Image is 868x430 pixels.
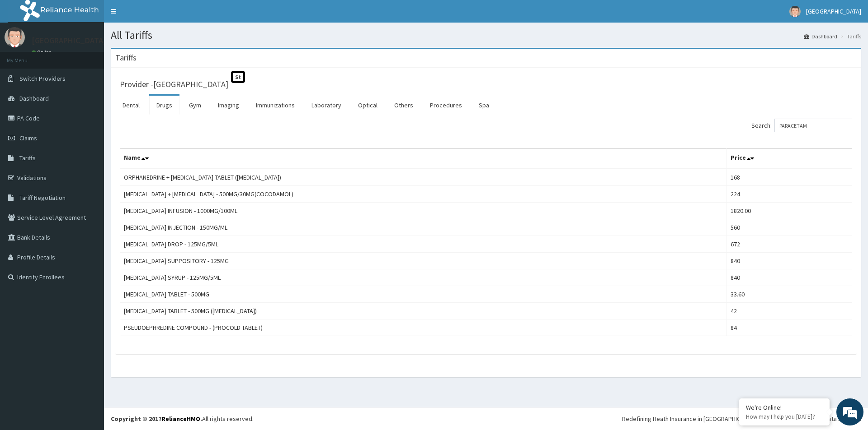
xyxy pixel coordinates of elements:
a: Procedures [423,96,469,115]
p: How may I help you today? [746,413,823,421]
td: 560 [726,219,852,236]
a: Spa [472,96,496,115]
img: User Image [5,27,25,47]
input: Search: [774,119,852,132]
a: Others [387,96,420,115]
td: 672 [726,236,852,253]
td: 42 [726,303,852,319]
li: Tariffs [838,32,861,40]
a: Dashboard [804,32,837,40]
div: Redefining Heath Insurance in [GEOGRAPHIC_DATA] using Telemedicine and Data Science! [622,414,861,423]
td: 168 [726,169,852,186]
a: Dental [115,96,147,115]
img: d_794563401_company_1708531726252_794563401 [17,45,37,68]
a: Gym [182,96,208,115]
span: Switch Providers [19,74,66,83]
span: Dashboard [19,94,49,102]
img: User Image [789,6,801,17]
a: Laboratory [304,96,349,115]
h3: Tariffs [115,54,137,62]
label: Search: [751,119,852,132]
td: 840 [726,253,852,269]
a: Online [32,49,53,55]
footer: All rights reserved. [104,407,868,430]
h1: All Tariffs [111,29,861,41]
a: Immunizations [249,96,302,115]
td: ORPHANEDRINE + [MEDICAL_DATA] TABLET ([MEDICAL_DATA]) [120,169,727,186]
a: Drugs [149,96,179,115]
span: We're online! [52,114,125,205]
td: [MEDICAL_DATA] SUPPOSITORY - 125MG [120,253,727,269]
p: [GEOGRAPHIC_DATA] [32,37,106,45]
td: 224 [726,186,852,203]
td: [MEDICAL_DATA] TABLET - 500MG [120,286,727,303]
textarea: Type your message and hit 'Enter' [5,246,172,278]
td: [MEDICAL_DATA] DROP - 125MG/5ML [120,236,727,253]
span: Tariffs [19,154,36,162]
div: We're Online! [746,403,823,412]
td: [MEDICAL_DATA] + [MEDICAL_DATA] - 500MG/30MG(COCODAMOL) [120,186,727,203]
span: Tariff Negotiation [19,194,66,202]
div: Chat with us now [47,51,152,62]
a: Optical [351,96,385,115]
td: [MEDICAL_DATA] TABLET - 500MG ([MEDICAL_DATA]) [120,303,727,319]
th: Name [120,148,727,169]
td: PSEUDOEPHREDINE COMPOUND - (PROCOLD TABLET) [120,319,727,336]
h3: Provider - [GEOGRAPHIC_DATA] [120,80,228,88]
a: RelianceHMO [161,415,200,423]
th: Price [726,148,852,169]
td: [MEDICAL_DATA] INFUSION - 1000MG/100ML [120,203,727,219]
a: Imaging [211,96,246,115]
span: St [231,71,245,83]
span: Claims [19,134,37,142]
td: 840 [726,269,852,286]
td: 84 [726,319,852,336]
td: 1820.00 [726,203,852,219]
td: [MEDICAL_DATA] SYRUP - 125MG/5ML [120,269,727,286]
span: [GEOGRAPHIC_DATA] [806,7,861,15]
td: [MEDICAL_DATA] INJECTION - 150MG/ML [120,219,727,236]
strong: Copyright © 2017 . [111,415,202,423]
td: 33.60 [726,286,852,303]
div: Minimize live chat window [148,5,170,26]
